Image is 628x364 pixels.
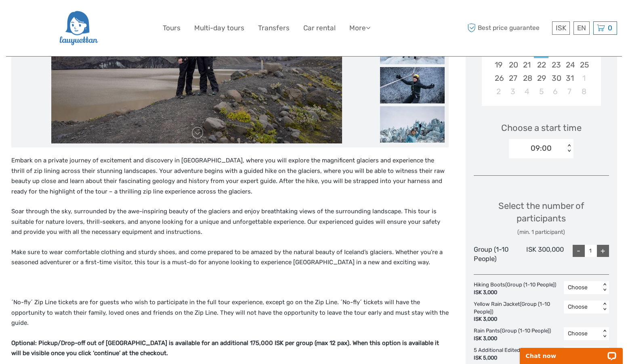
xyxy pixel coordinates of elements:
div: 09:00 [531,143,552,154]
div: Group (1-10 People) [474,245,519,264]
p: Make sure to wear comfortable clothing and sturdy shoes, and come prepared to be amazed by the na... [11,247,449,268]
img: 2954-36deae89-f5b4-4889-ab42-60a468582106_logo_big.png [59,6,98,50]
div: < > [601,330,608,338]
div: ISK 3,000 [474,316,560,323]
div: Choose Sunday, October 19th, 2025 [491,58,506,72]
div: Yellow Rain Jacket (Group (1-10 People)) [474,301,564,324]
iframe: LiveChat chat widget [515,339,628,364]
div: Choose Saturday, November 1st, 2025 [577,72,591,85]
div: - [573,245,585,257]
div: + [597,245,609,257]
span: Best price guarantee [466,21,550,35]
div: Choose Friday, October 24th, 2025 [563,58,577,72]
div: Choose Monday, November 3rd, 2025 [506,85,520,98]
img: 247382566c7a4b4182d44d3721114d52_slider_thumbnail.jpeg [380,106,445,143]
span: 0 [607,24,613,32]
div: < > [601,283,608,292]
div: ISK 300,000 [519,245,564,264]
div: Choose Monday, October 20th, 2025 [506,58,520,72]
a: Transfers [258,22,290,34]
div: Choose Wednesday, November 5th, 2025 [534,85,548,98]
a: Tours [163,22,181,34]
div: Choose Tuesday, October 28th, 2025 [520,72,534,85]
div: Choose [568,330,596,338]
div: EN [573,21,590,35]
div: < > [566,144,573,153]
div: Choose Wednesday, October 22nd, 2025 [534,58,548,72]
div: Choose Thursday, October 23rd, 2025 [548,58,563,72]
div: < > [601,303,608,311]
div: month 2025-10 [484,18,598,98]
div: Choose Saturday, October 25th, 2025 [577,58,591,72]
div: (min. 1 participant) [474,228,609,236]
div: Choose Tuesday, October 21st, 2025 [520,58,534,72]
div: Choose [568,284,596,292]
div: Choose [568,303,596,311]
p: Soar through the sky, surrounded by the awe-inspiring beauty of the glaciers and enjoy breathtaki... [11,206,449,238]
div: Choose Friday, November 7th, 2025 [563,85,577,98]
span: Choose a start time [501,122,582,134]
div: Hiking Boots (Group (1-10 People)) [474,281,560,297]
div: Choose Sunday, November 2nd, 2025 [491,85,506,98]
div: Choose Sunday, October 26th, 2025 [491,72,506,85]
div: Choose Thursday, October 30th, 2025 [548,72,563,85]
a: More [349,22,370,34]
div: 5 Additional Edited Photos [474,347,543,362]
img: 079459e999004e8d987f0426f4f07965_slider_thumbnail.jpeg [380,67,445,103]
div: Choose Wednesday, October 29th, 2025 [534,72,548,85]
div: Choose Saturday, November 8th, 2025 [577,85,591,98]
div: Choose Thursday, November 6th, 2025 [548,85,563,98]
div: ISK 3,000 [474,335,551,343]
span: ISK [556,24,566,32]
div: ISK 3,000 [474,289,556,297]
p: ´No-fly´ Zip Line tickets are for guests who wish to participate in the full tour experience, exc... [11,297,449,328]
div: Rain Pants (Group (1-10 People)) [474,327,555,343]
div: Select the number of participants [474,200,609,236]
strong: Optional: Pickup/Drop-off out of [GEOGRAPHIC_DATA] is available for an additional 175,000 ISK per... [11,339,439,357]
p: Embark on a private journey of excitement and discovery in [GEOGRAPHIC_DATA], where you will expl... [11,156,449,197]
div: Choose Friday, October 31st, 2025 [563,72,577,85]
div: Choose Monday, October 27th, 2025 [506,72,520,85]
div: Choose Tuesday, November 4th, 2025 [520,85,534,98]
a: Multi-day tours [194,22,244,34]
a: Car rental [303,22,336,34]
div: ISK 5,000 [474,354,539,362]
